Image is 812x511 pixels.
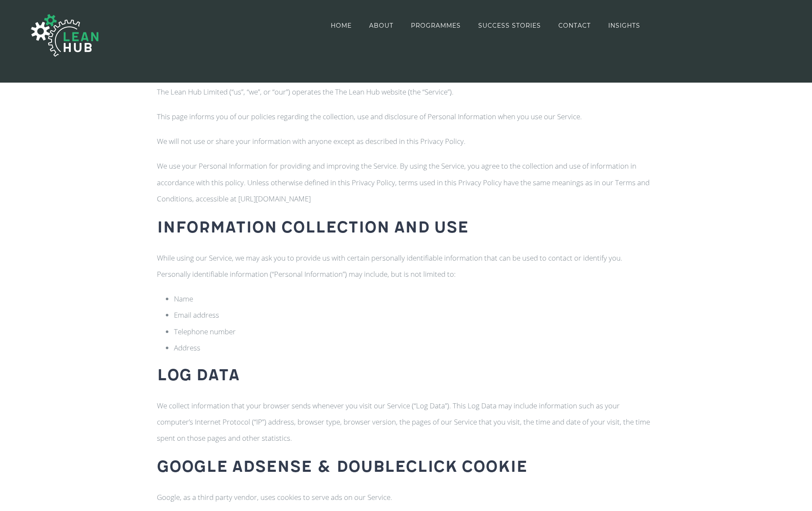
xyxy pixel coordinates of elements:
p: The Lean Hub Limited (“us”, “we”, or “our”) operates the The Lean Hub website (the “Service”). [157,84,656,100]
a: PROGRAMMES [411,1,461,50]
a: CONTACT [558,1,591,50]
h2: Information Collection And Use [157,215,656,240]
span: SUCCESS STORIES [478,23,541,29]
a: ABOUT [369,1,393,50]
a: SUCCESS STORIES [478,1,541,50]
p: We will not use or share your information with anyone except as described in this Privacy Policy. [157,133,656,149]
span: HOME [331,23,352,29]
span: INSIGHTS [608,23,640,29]
li: Name [174,291,656,307]
li: Email address [174,307,656,323]
h2: Log Data [157,363,656,388]
p: Google, as a third party vendor, uses cookies to serve ads on our Service. [157,489,656,505]
li: Telephone number [174,324,656,340]
span: ABOUT [369,23,393,29]
p: We collect information that your browser sends whenever you visit our Service (“Log Data”). This ... [157,398,656,447]
p: While using our Service, we may ask you to provide us with certain personally identifiable inform... [157,250,656,283]
a: HOME [331,1,352,50]
img: The Lean Hub | Optimising productivity with Lean Logo [22,5,107,66]
nav: Main Menu [331,1,640,50]
span: PROGRAMMES [411,23,461,29]
h2: Google AdSense & DoubleClick Cookie [157,455,656,479]
span: CONTACT [558,23,591,29]
p: This page informs you of our policies regarding the collection, use and disclosure of Personal In... [157,109,656,125]
p: We use your Personal Information for providing and improving the Service. By using the Service, y... [157,158,656,207]
a: INSIGHTS [608,1,640,50]
li: Address [174,340,656,356]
